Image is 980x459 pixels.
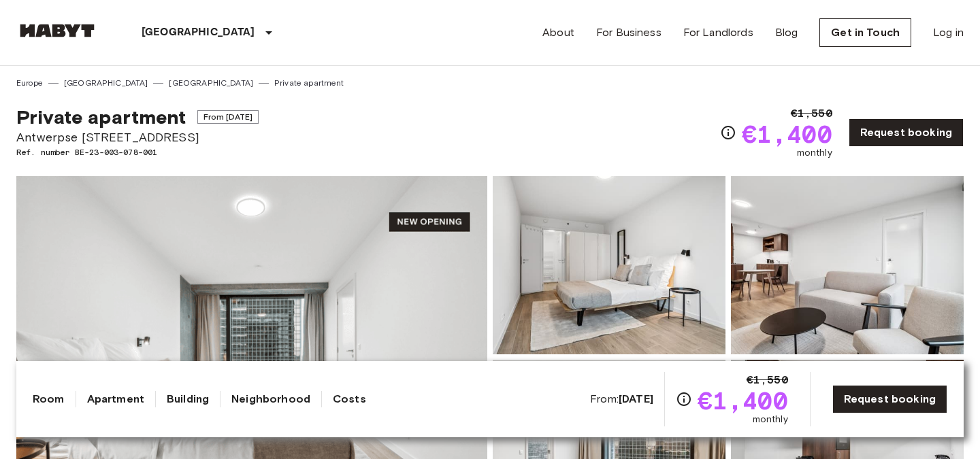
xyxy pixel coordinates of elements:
[775,24,798,41] a: Blog
[797,146,832,160] span: monthly
[16,24,98,37] img: Habyt
[832,385,947,413] a: Request booking
[933,24,964,41] a: Log in
[16,105,186,129] span: Private apartment
[493,176,725,354] img: Picture of unit BE-23-003-078-001
[819,18,911,47] a: Get in Touch
[231,391,310,407] a: Neighborhood
[596,24,661,41] a: For Business
[64,77,148,89] a: [GEOGRAPHIC_DATA]
[747,372,788,388] span: €1,550
[683,24,753,41] a: For Landlords
[698,388,788,413] span: €1,400
[333,391,366,407] a: Costs
[16,77,43,89] a: Europe
[33,391,65,407] a: Room
[197,110,259,124] span: From [DATE]
[742,122,832,146] span: €1,400
[731,176,964,354] img: Picture of unit BE-23-003-078-001
[849,118,964,147] a: Request booking
[619,392,653,405] b: [DATE]
[169,77,253,89] a: [GEOGRAPHIC_DATA]
[87,391,144,407] a: Apartment
[590,392,653,407] span: From:
[542,24,574,41] a: About
[16,146,259,158] span: Ref. number BE-23-003-078-001
[16,129,259,146] span: Antwerpse [STREET_ADDRESS]
[167,391,209,407] a: Building
[791,105,832,122] span: €1,550
[274,77,344,89] a: Private apartment
[676,391,692,407] svg: Check cost overview for full price breakdown. Please note that discounts apply to new joiners onl...
[753,413,788,426] span: monthly
[720,124,736,141] svg: Check cost overview for full price breakdown. Please note that discounts apply to new joiners onl...
[142,24,255,41] p: [GEOGRAPHIC_DATA]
